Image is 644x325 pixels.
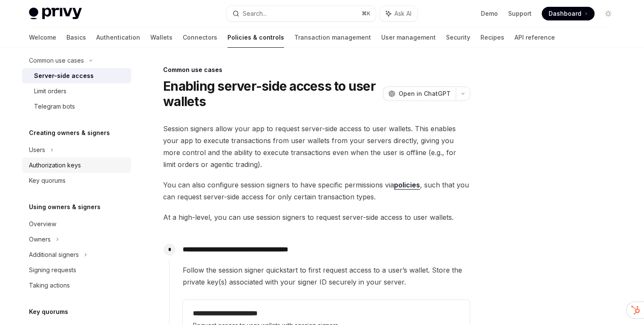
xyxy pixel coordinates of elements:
a: Telegram bots [22,99,131,114]
div: Server-side access [34,71,94,81]
div: Telegram bots [34,101,75,112]
div: Users [29,145,45,155]
a: Support [508,9,532,18]
div: Taking actions [29,280,70,290]
a: Security [446,27,470,48]
span: You can also configure session signers to have specific permissions via , such that you can reque... [163,179,470,203]
a: Taking actions [22,278,131,293]
h1: Enabling server-side access to user wallets [163,78,379,109]
span: Open in ChatGPT [399,89,451,98]
a: Policies & controls [227,27,284,48]
span: Follow the session signer quickstart to first request access to a user’s wallet. Store the privat... [183,264,470,288]
a: Demo [481,9,498,18]
span: Session signers allow your app to request server-side access to user wallets. This enables your a... [163,123,470,170]
button: Search...⌘K [227,6,376,21]
div: Owners [29,234,51,244]
button: Ask AI [380,6,417,21]
h5: Creating owners & signers [29,128,110,138]
div: Signing requests [29,265,76,275]
a: API reference [515,27,555,48]
span: ⌘ K [362,10,371,17]
button: Toggle dark mode [601,7,615,20]
span: Ask AI [394,9,411,18]
div: Authorization keys [29,160,81,170]
div: Additional signers [29,250,79,260]
button: Open in ChatGPT [383,86,456,101]
a: Wallets [150,27,172,48]
a: Dashboard [542,7,595,20]
a: policies [394,181,420,190]
a: User management [381,27,436,48]
a: Basics [66,27,86,48]
a: Limit orders [22,83,131,99]
span: At a high-level, you can use session signers to request server-side access to user wallets. [163,211,470,223]
a: Connectors [183,27,217,48]
a: Key quorums [22,173,131,188]
a: Authentication [96,27,140,48]
img: light logo [29,8,82,20]
span: Dashboard [549,9,581,18]
div: Overview [29,219,56,229]
div: Key quorums [29,175,66,186]
div: Common use cases [163,66,470,74]
a: Authorization keys [22,158,131,173]
a: Signing requests [22,262,131,278]
div: Limit orders [34,86,66,96]
div: Search... [243,9,267,19]
a: Welcome [29,27,56,48]
a: Recipes [480,27,504,48]
a: Overview [22,216,131,232]
h5: Key quorums [29,307,68,317]
h5: Using owners & signers [29,202,101,212]
a: Server-side access [22,68,131,83]
a: Transaction management [294,27,371,48]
